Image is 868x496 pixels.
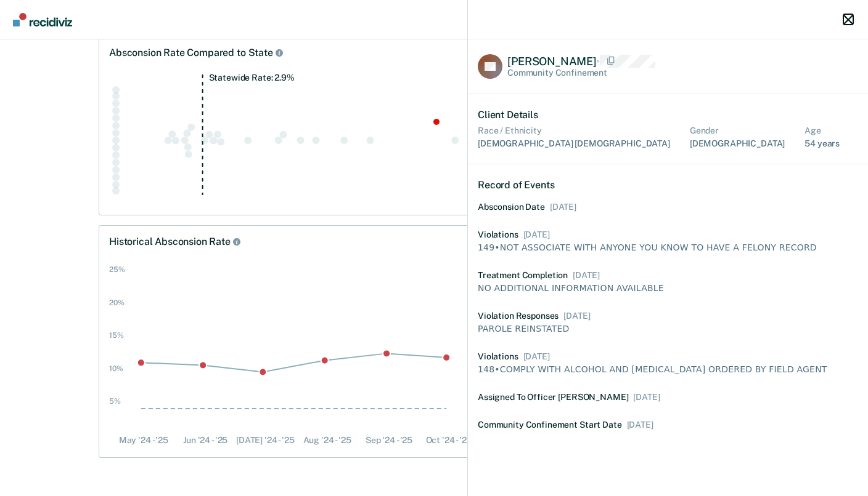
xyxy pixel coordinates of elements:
[478,283,664,293] span: NO ADDITIONAL INFORMATION AVAILABLE
[523,230,550,239] span: [DATE]
[550,202,576,212] span: [DATE]
[507,55,596,68] span: [PERSON_NAME]
[627,420,653,430] span: [DATE]
[500,364,827,374] span: COMPLY WITH ALCOHOL AND [MEDICAL_DATA] ORDERED BY FIELD AGENT
[478,420,627,430] span: Community Confinement Start Date
[478,202,550,212] span: Absconsion Date
[507,68,655,78] div: Community Confinement
[478,230,523,239] span: Violations
[478,138,670,149] div: [DEMOGRAPHIC_DATA] [DEMOGRAPHIC_DATA]
[478,242,494,252] span: 149
[690,138,785,149] div: [DEMOGRAPHIC_DATA]
[690,126,785,136] div: Gender
[596,55,600,68] span: •
[494,242,499,252] span: •
[478,364,494,374] span: 148
[478,392,633,402] span: Assigned To Officer [PERSON_NAME]
[478,126,670,136] div: Race / Ethnicity
[478,270,573,280] span: Treatment Completion
[805,126,840,136] div: Age
[478,179,858,191] div: Record of Events
[478,324,570,334] span: PAROLE REINSTATED
[563,311,590,321] span: [DATE]
[523,351,550,361] span: [DATE]
[633,392,660,402] span: [DATE]
[494,364,499,374] span: •
[500,242,817,252] span: NOT ASSOCIATE WITH ANYONE YOU KNOW TO HAVE A FELONY RECORD
[478,351,523,361] span: Violations
[478,109,858,121] div: Client Details
[478,311,563,321] span: Violation Responses
[805,138,840,149] div: 54 years
[573,270,599,280] span: [DATE]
